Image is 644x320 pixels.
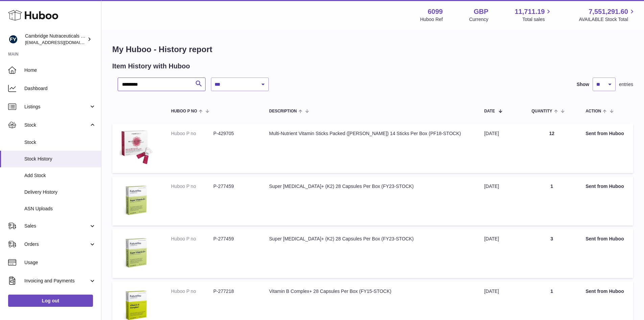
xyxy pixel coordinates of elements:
[24,189,96,195] span: Delivery History
[24,172,96,179] span: Add Stock
[24,139,96,146] span: Stock
[579,16,636,23] span: AVAILABLE Stock Total
[420,16,443,23] div: Huboo Ref
[469,16,488,23] div: Currency
[579,7,636,23] a: 7,551,291.60 AVAILABLE Stock Total
[24,259,96,266] span: Usage
[428,7,443,16] strong: 6099
[522,16,552,23] span: Total sales
[24,104,89,110] span: Listings
[24,223,89,229] span: Sales
[24,67,96,73] span: Home
[8,295,93,307] a: Log out
[24,85,96,92] span: Dashboard
[24,156,96,162] span: Stock History
[515,7,552,23] a: 11,711.19 Total sales
[515,7,545,16] span: 11,711.19
[25,33,86,46] div: Cambridge Nutraceuticals Ltd
[25,40,99,45] span: [EMAIL_ADDRESS][DOMAIN_NAME]
[24,278,89,284] span: Invoicing and Payments
[589,7,628,16] span: 7,551,291.60
[8,34,18,44] img: huboo@camnutra.com
[24,122,89,128] span: Stock
[24,206,96,212] span: ASN Uploads
[24,241,89,248] span: Orders
[474,7,488,16] strong: GBP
